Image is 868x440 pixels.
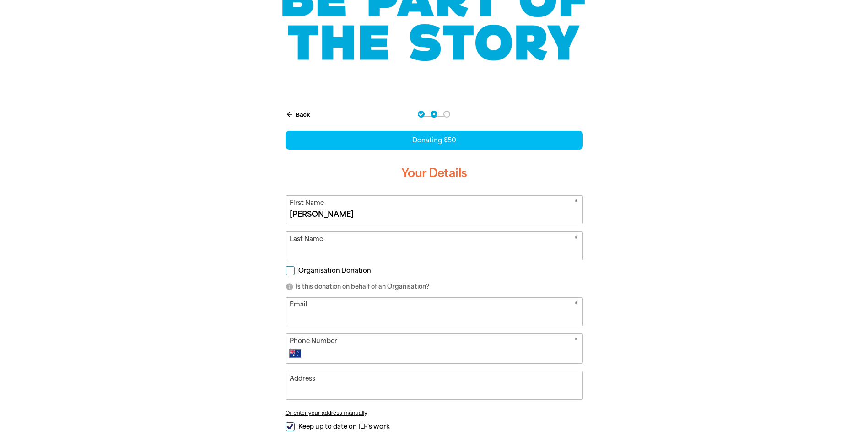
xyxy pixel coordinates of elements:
button: Navigate to step 1 of 3 to enter your donation amount [418,111,425,118]
div: Donating $50 [286,131,583,150]
p: Is this donation on behalf of an Organisation? [286,282,583,291]
h3: Your Details [286,159,583,188]
input: Keep up to date on ILF's work [286,422,295,431]
button: Navigate to step 2 of 3 to enter your details [431,111,437,118]
span: Keep up to date on ILF's work [298,422,389,431]
input: Organisation Donation [286,266,295,275]
span: Organisation Donation [298,266,371,275]
i: info [286,283,294,291]
button: Or enter your address manually [286,409,583,416]
button: Back [282,107,314,122]
button: Navigate to step 3 of 3 to enter your payment details [443,111,450,118]
i: arrow_back [286,110,294,118]
i: Required [574,336,578,348]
